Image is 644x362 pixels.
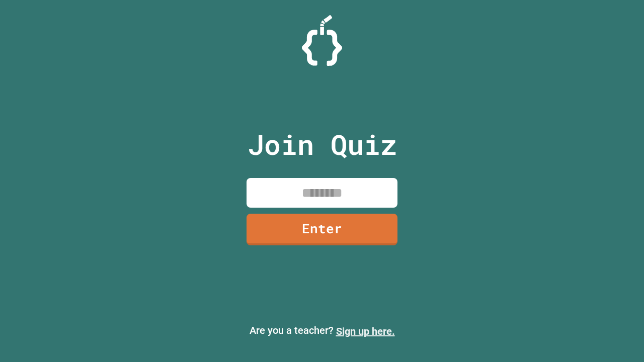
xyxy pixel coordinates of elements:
iframe: chat widget [602,322,634,352]
p: Are you a teacher? [8,323,636,339]
iframe: chat widget [560,278,634,321]
img: Logo.svg [302,15,342,66]
p: Join Quiz [248,124,397,165]
a: Enter [247,214,397,245]
a: Sign up here. [336,325,395,337]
